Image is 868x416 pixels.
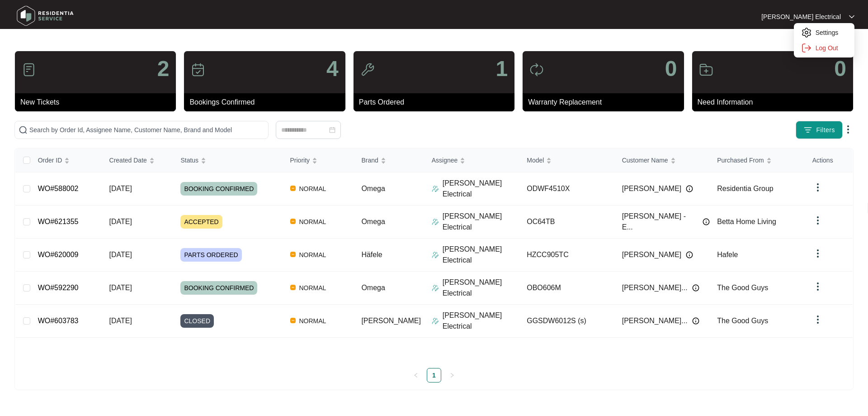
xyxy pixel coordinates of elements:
button: left [409,368,423,383]
th: Priority [283,148,354,172]
a: WO#603783 [38,317,79,325]
img: dropdown arrow [812,281,823,292]
img: Vercel Logo [290,285,296,290]
th: Brand [354,148,424,172]
p: Log Out [816,43,847,53]
span: Assignee [432,155,458,165]
img: icon [360,62,375,77]
img: Assigner Icon [432,185,439,192]
img: Info icon [692,317,699,325]
span: Priority [290,155,310,165]
th: Actions [805,148,853,172]
img: Info icon [686,251,693,258]
span: Filters [816,125,835,135]
span: Omega [361,284,385,292]
span: [PERSON_NAME] - E... [622,211,698,233]
img: Vercel Logo [290,252,296,257]
p: 0 [834,58,846,80]
p: Parts Ordered [359,97,514,108]
img: Info icon [692,284,699,292]
input: Search by Order Id, Assignee Name, Customer Name, Brand and Model [29,125,264,135]
img: search-icon [19,125,28,134]
span: [DATE] [109,218,132,225]
img: Assigner Icon [432,218,439,225]
span: BOOKING CONFIRMED [180,281,257,295]
img: dropdown arrow [812,182,823,193]
img: icon [22,62,36,77]
span: [PERSON_NAME] [622,183,682,194]
p: 4 [326,58,339,80]
th: Order ID [31,148,102,172]
th: Purchased From [710,148,805,172]
a: WO#621355 [38,218,79,225]
p: [PERSON_NAME] Electrical [443,310,520,332]
span: Omega [361,185,385,192]
img: dropdown arrow [812,314,823,325]
p: [PERSON_NAME] Electrical [443,211,520,233]
p: Warranty Replacement [528,97,684,108]
th: Created Date [102,148,174,172]
td: OBO606M [519,272,615,305]
span: The Good Guys [717,317,768,325]
td: HZCC905TC [519,239,615,272]
p: New Tickets [20,97,176,108]
span: [PERSON_NAME] [361,317,421,325]
img: residentia service logo [14,2,77,29]
img: Vercel Logo [290,318,296,323]
th: Status [173,148,283,172]
p: [PERSON_NAME] Electrical [761,12,841,21]
span: [PERSON_NAME]... [622,316,688,326]
li: 1 [427,368,441,383]
span: [DATE] [109,284,132,292]
span: Betta Home Living [717,218,776,225]
td: GGSDW6012S (s) [519,305,615,338]
span: NORMAL [296,183,330,194]
img: Assigner Icon [432,317,439,325]
span: NORMAL [296,316,330,326]
p: 2 [157,58,170,80]
td: ODWF4510X [519,172,615,206]
button: right [445,368,459,383]
span: [DATE] [109,317,132,325]
p: 1 [495,58,508,80]
button: filter iconFilters [796,121,843,139]
img: icon [529,62,544,77]
img: Assigner Icon [432,251,439,258]
span: Brand [361,155,378,165]
img: dropdown arrow [812,215,823,226]
span: right [449,373,455,378]
span: Status [180,155,198,165]
td: OC64TB [519,206,615,239]
span: NORMAL [296,282,330,293]
a: WO#592290 [38,284,79,292]
span: [PERSON_NAME] [622,249,682,260]
img: Vercel Logo [290,186,296,191]
span: The Good Guys [717,284,768,292]
img: settings icon [801,27,812,38]
img: Vercel Logo [290,219,296,224]
p: Settings [816,28,847,37]
img: settings icon [801,43,812,53]
a: WO#588002 [38,185,79,192]
a: WO#620009 [38,251,79,258]
p: [PERSON_NAME] Electrical [443,178,520,200]
span: Hafele [717,251,738,258]
span: BOOKING CONFIRMED [180,182,257,196]
span: Order ID [38,155,62,165]
img: Info icon [703,218,710,225]
img: icon [191,62,205,77]
span: NORMAL [296,216,330,227]
p: Bookings Confirmed [189,97,345,108]
span: NORMAL [296,249,330,260]
img: icon [699,62,713,77]
span: Created Date [109,155,147,165]
span: PARTS ORDERED [180,248,241,262]
p: [PERSON_NAME] Electrical [443,277,520,299]
img: dropdown arrow [849,14,854,19]
th: Model [519,148,615,172]
span: Customer Name [622,155,668,165]
span: Model [527,155,544,165]
span: [DATE] [109,251,132,258]
span: Purchased From [717,155,764,165]
span: [PERSON_NAME]... [622,282,688,293]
